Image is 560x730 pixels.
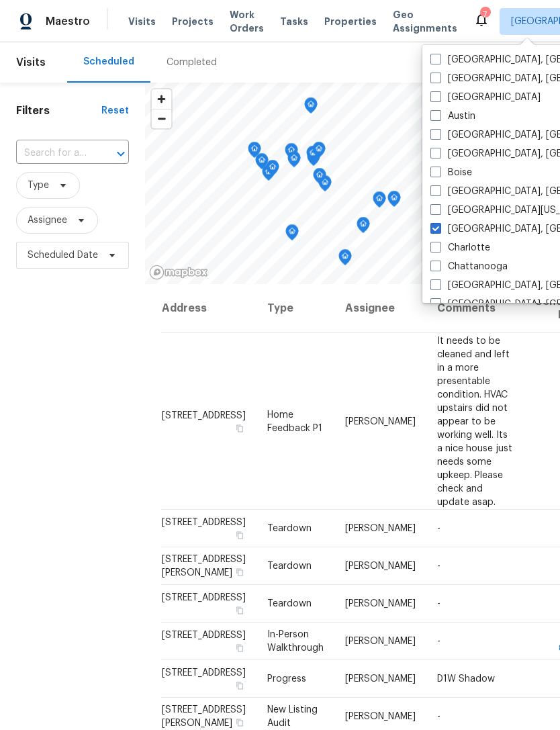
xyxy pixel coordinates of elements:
span: [STREET_ADDRESS] [162,668,246,678]
div: Map marker [285,224,299,245]
span: [STREET_ADDRESS] [162,593,246,602]
span: [STREET_ADDRESS] [162,631,246,640]
span: Teardown [267,524,312,533]
span: Assignee [28,214,67,227]
div: Map marker [312,142,326,163]
span: Tasks [280,17,308,26]
span: [PERSON_NAME] [345,674,416,684]
span: Maestro [46,15,90,28]
label: Charlotte [430,241,490,255]
button: Copy Address [234,604,246,617]
span: Scheduled Date [28,248,98,262]
div: Map marker [262,165,275,185]
h1: Filters [16,104,101,118]
span: Visits [16,48,46,77]
span: Geo Assignments [393,8,457,35]
button: Copy Address [234,566,246,578]
div: Map marker [373,191,386,212]
span: Home Feedback P1 [267,410,322,432]
input: Search for an address... [16,143,91,164]
div: Map marker [306,146,320,167]
span: [PERSON_NAME] [345,416,416,426]
span: [PERSON_NAME] [345,599,416,608]
button: Copy Address [234,642,246,654]
span: New Listing Audit [267,705,318,728]
label: Chattanooga [430,260,508,273]
span: [STREET_ADDRESS] [162,518,246,527]
span: Zoom out [152,109,171,128]
span: Teardown [267,561,312,571]
span: Work Orders [230,8,264,35]
span: [PERSON_NAME] [345,524,416,533]
div: Completed [167,56,217,69]
div: Map marker [338,249,352,270]
label: Boise [430,166,472,179]
div: Map marker [287,151,301,172]
span: - [437,599,440,608]
div: Map marker [266,160,279,181]
span: - [437,561,440,571]
span: [STREET_ADDRESS][PERSON_NAME] [162,705,246,728]
span: Progress [267,674,306,684]
span: [PERSON_NAME] [345,561,416,571]
span: [PERSON_NAME] [345,637,416,646]
div: Map marker [285,143,298,164]
span: In-Person Walkthrough [267,630,324,653]
div: Reset [101,104,129,118]
a: Mapbox homepage [149,265,208,280]
button: Zoom out [152,109,171,128]
span: [PERSON_NAME] [345,712,416,721]
span: [STREET_ADDRESS][PERSON_NAME] [162,555,246,578]
span: - [437,524,440,533]
button: Copy Address [234,717,246,729]
button: Open [111,144,130,163]
div: 7 [480,8,489,21]
th: Comments [426,284,524,333]
th: Address [161,284,256,333]
span: [STREET_ADDRESS] [162,410,246,420]
span: - [437,712,440,721]
div: Map marker [255,153,269,174]
th: Assignee [334,284,426,333]
span: Projects [172,15,214,28]
button: Copy Address [234,422,246,434]
span: Teardown [267,599,312,608]
div: Map marker [357,217,370,238]
span: D1W Shadow [437,674,495,684]
button: Copy Address [234,529,246,541]
label: [GEOGRAPHIC_DATA] [430,91,541,104]
label: Austin [430,109,475,123]
button: Copy Address [234,680,246,692]
span: Type [28,179,49,192]
div: Map marker [248,142,261,163]
th: Type [256,284,334,333]
span: - [437,637,440,646]
span: It needs to be cleaned and left in a more presentable condition. HVAC upstairs did not appear to ... [437,336,512,506]
canvas: Map [145,83,504,284]
div: Map marker [313,168,326,189]
button: Zoom in [152,89,171,109]
span: Visits [128,15,156,28]
span: Properties [324,15,377,28]
div: Scheduled [83,55,134,69]
div: Map marker [304,97,318,118]
div: Map marker [387,191,401,212]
